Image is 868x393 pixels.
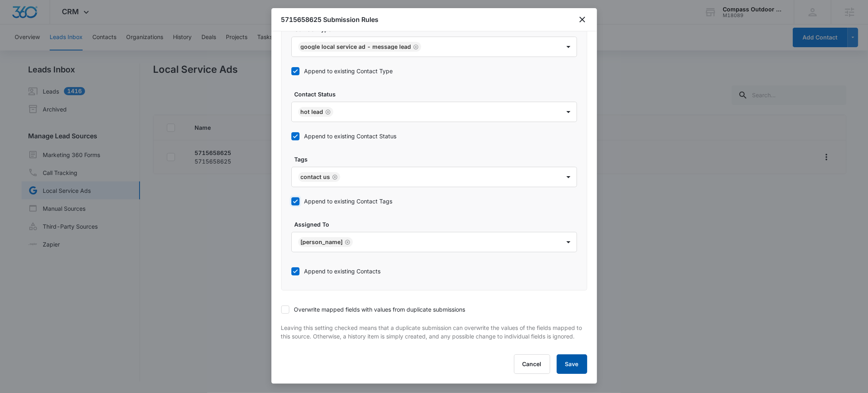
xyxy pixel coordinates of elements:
label: Tags [295,155,580,164]
div: Remove Bryan Jones [343,239,350,245]
button: Save [557,354,587,374]
h1: 5715658625 Submission Rules [281,15,379,24]
label: Append to existing Contact Tags [291,197,577,205]
div: Hot Lead [301,109,324,115]
div: [PERSON_NAME] [301,239,343,245]
div: Google Local Service Ad - Message Lead [301,44,411,50]
p: Leaving this setting checked means that a duplicate submission can overwrite the values of the fi... [281,323,587,341]
label: Append to existing Contact Type [291,67,577,75]
label: Overwrite mapped fields with values from duplicate submissions [281,305,587,314]
button: close [577,15,587,24]
div: Remove Google Local Service Ad - Message Lead [411,44,419,50]
label: Contact Status [295,90,580,98]
div: Contact Us [301,174,330,180]
div: Remove Contact Us [330,174,338,180]
label: Append to existing Contacts [291,267,577,275]
label: Assigned To [295,220,580,229]
div: Remove Hot Lead [324,109,331,115]
label: Append to existing Contact Status [291,132,577,140]
button: Cancel [514,354,550,374]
